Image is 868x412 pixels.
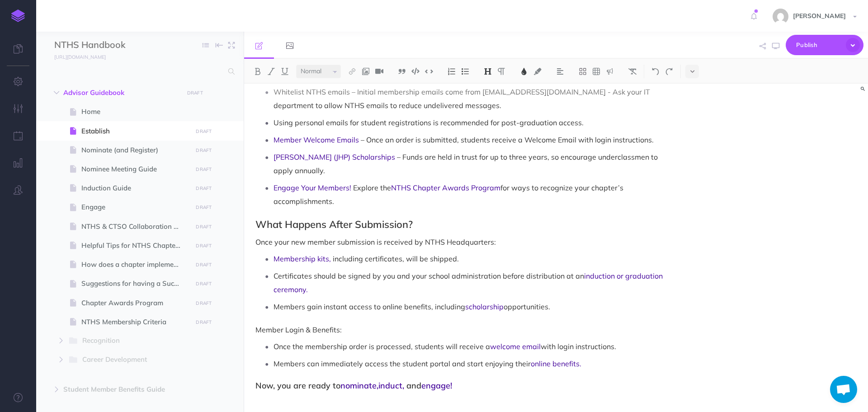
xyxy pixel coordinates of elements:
span: Suggestions for having a Successful Chapter [81,278,189,289]
span: Members gain instant access to online benefits, including [274,302,465,311]
span: NTHS Membership Criteria [81,317,189,327]
img: Paragraph button [497,68,505,75]
img: Add image button [362,68,370,75]
small: DRAFT [196,204,212,210]
a: induct [378,380,402,391]
span: with login instructions. [541,342,616,351]
span: . [306,285,308,294]
small: DRAFT [196,147,212,153]
img: Link button [348,68,356,75]
a: [URL][DOMAIN_NAME] [36,52,115,61]
small: DRAFT [196,300,212,306]
span: , [329,254,331,263]
img: Clear styles button [628,68,637,75]
img: Code block button [411,68,420,75]
span: Career Development [82,354,176,366]
span: Establish [81,126,189,137]
span: , [377,380,378,391]
span: Using personal emails for student registrations is recommended for post-graduation access. [274,118,584,127]
span: Chapter Awards Program [81,298,189,308]
a: Member Welcome Emails [274,135,359,144]
img: Underline button [281,68,289,75]
a: [PERSON_NAME] (JHP) Scholarships [274,152,395,161]
a: scholarship [465,302,504,311]
span: . [580,359,581,368]
span: Nominee Meeting Guide [81,164,189,175]
span: How does a chapter implement the Core Four Objectives? [81,259,189,270]
a: nominate [340,380,377,391]
span: Publish [796,38,841,52]
button: DRAFT [193,145,215,156]
span: Home [81,106,189,117]
img: Redo [665,68,673,75]
img: Headings dropdown button [484,68,492,75]
span: [PERSON_NAME] [788,12,850,20]
img: Add video button [375,68,383,75]
input: Search [54,63,223,80]
span: Recognition [82,335,176,347]
small: DRAFT [196,166,212,172]
img: logo-mark.svg [11,9,25,22]
a: welcome email [490,342,541,351]
span: What Happens After Submission? [255,218,413,231]
small: DRAFT [196,243,212,249]
small: [URL][DOMAIN_NAME] [54,54,106,60]
img: Text background color button [533,68,542,75]
small: DRAFT [196,281,212,287]
span: ! [450,380,452,391]
img: Italic button [267,68,275,75]
small: DRAFT [196,224,212,230]
a: NTHS Chapter Awards Program [391,183,500,192]
span: Engage [81,202,189,213]
button: DRAFT [193,260,215,270]
button: DRAFT [193,222,215,232]
span: Member Login & Benefits: [255,325,342,334]
small: DRAFT [196,185,212,191]
span: Induction Guide [81,183,189,194]
span: – Once an order is submitted, students receive a Welcome Email with login instructions. [361,135,654,144]
span: Once your new member submission is received by NTHS Headquarters: [255,237,496,246]
small: DRAFT [196,319,212,325]
span: Explore the [353,183,391,192]
span: Members can immediately access the student portal and start enjoying their [274,359,531,368]
a: Engage Your Members! [274,183,351,192]
input: Documentation Name [54,38,160,52]
img: Ordered list button [448,68,456,75]
img: Blockquote button [398,68,406,75]
img: Undo [651,68,660,75]
span: NTHS & CTSO Collaboration Guide [81,221,189,232]
span: – Funds are held in trust for up to three years, so encourage underclassmen to apply annually. [274,152,660,175]
span: opportunities. [504,302,550,311]
a: Membership kits [274,254,329,263]
img: Text color button [520,68,528,75]
span: Helpful Tips for NTHS Chapter Officers [81,240,189,251]
img: e15ca27c081d2886606c458bc858b488.jpg [773,9,788,24]
button: Publish [786,35,863,55]
span: Once the membership order is processed, students will receive a [274,342,490,351]
button: DRAFT [193,279,215,289]
button: DRAFT [193,202,215,213]
button: DRAFT [193,317,215,327]
span: Student Member Benefits Guide [63,384,178,395]
span: Certificates should be signed by you and your school administration before distribution at an [274,271,584,280]
button: DRAFT [193,164,215,175]
span: , [402,380,404,391]
a: online benefits [531,359,580,368]
span: Now, you are ready to [255,380,340,391]
small: DRAFT [187,90,203,96]
img: Create table button [592,68,600,75]
small: DRAFT [196,128,212,134]
button: DRAFT [193,241,215,251]
span: and [406,380,421,391]
button: DRAFT [184,88,206,98]
a: engage [421,380,450,391]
